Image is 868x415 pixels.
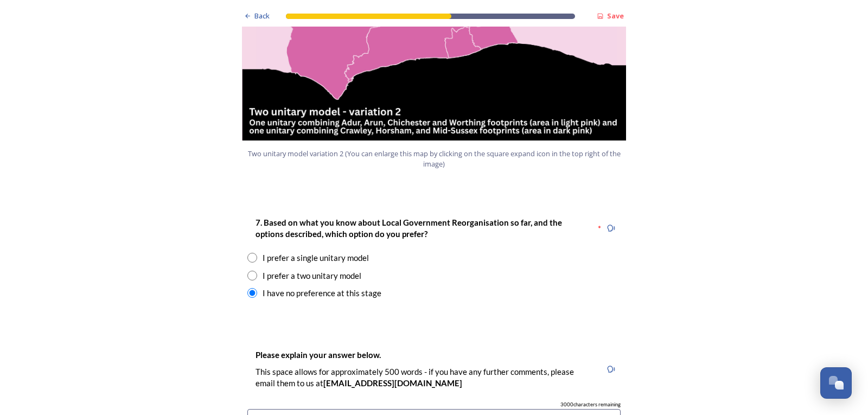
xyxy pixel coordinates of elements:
span: Two unitary model variation 2 (You can enlarge this map by clicking on the square expand icon in ... [247,149,621,169]
button: Open Chat [820,367,852,399]
strong: [EMAIL_ADDRESS][DOMAIN_NAME] [323,378,462,388]
div: I prefer a single unitary model [263,252,369,264]
strong: 7. Based on what you know about Local Government Reorganisation so far, and the options described... [256,218,564,239]
strong: Save [607,11,624,21]
div: I prefer a two unitary model [263,270,361,282]
p: This space allows for approximately 500 words - if you have any further comments, please email th... [256,366,593,390]
div: I have no preference at this stage [263,287,381,299]
span: 3000 characters remaining [560,401,621,408]
span: Back [254,11,270,21]
strong: Please explain your answer below. [256,350,381,360]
